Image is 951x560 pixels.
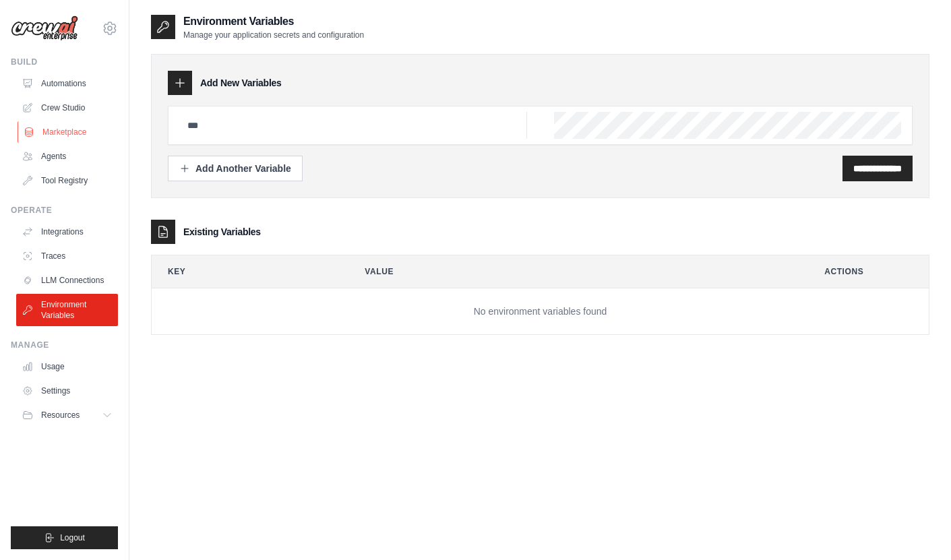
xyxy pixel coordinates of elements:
div: Build [11,57,118,67]
span: Resources [41,410,80,421]
a: Environment Variables [16,294,118,326]
a: Usage [16,356,118,377]
h3: Existing Variables [183,225,261,239]
td: No environment variables found [152,288,929,335]
img: Logo [11,15,78,41]
button: Resources [16,404,118,426]
a: Integrations [16,221,118,243]
a: Automations [16,73,118,94]
a: Settings [16,380,118,402]
div: Add Another Variable [179,162,291,175]
a: Marketplace [18,121,119,143]
span: Logout [60,532,85,543]
a: Traces [16,245,118,267]
th: Key [152,255,338,288]
div: Operate [11,205,118,216]
button: Add Another Variable [168,156,303,181]
a: LLM Connections [16,270,118,291]
div: Manage [11,340,118,350]
th: Value [348,255,797,288]
a: Agents [16,146,118,167]
h2: Environment Variables [183,13,364,30]
p: Manage your application secrets and configuration [183,30,364,40]
th: Actions [808,255,929,288]
button: Logout [11,526,118,549]
a: Tool Registry [16,170,118,191]
a: Crew Studio [16,97,118,119]
h3: Add New Variables [200,76,282,90]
